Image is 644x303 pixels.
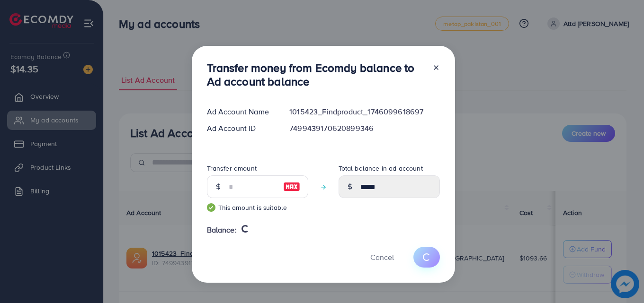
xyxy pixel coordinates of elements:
[282,123,447,134] div: 7499439170620899346
[339,164,423,173] label: Total balance in ad account
[207,203,308,212] small: This amount is suitable
[207,61,425,88] h3: Transfer money from Ecomdy balance to Ad account balance
[283,181,300,192] img: image
[207,164,257,173] label: Transfer amount
[199,106,282,117] div: Ad Account Name
[370,252,394,262] span: Cancel
[207,225,237,235] span: Balance:
[358,247,406,267] button: Cancel
[199,123,282,134] div: Ad Account ID
[282,106,447,117] div: 1015423_Findproduct_1746099618697
[207,203,215,212] img: guide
